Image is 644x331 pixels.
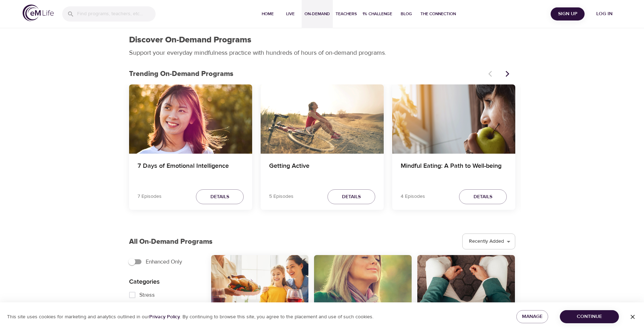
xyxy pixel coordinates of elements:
[77,6,156,22] input: Find programs, teachers, etc...
[269,162,375,179] h4: Getting Active
[129,84,252,154] button: 7 Days of Emotional Intelligence
[398,10,415,18] span: Blog
[560,310,619,323] button: Continue
[401,193,425,200] p: 4 Episodes
[23,5,54,21] img: logo
[129,236,213,247] p: All On-Demand Programs
[522,312,543,321] span: Manage
[500,66,515,82] button: Next items
[314,255,412,310] button: Awareness of Breathing
[138,162,244,179] h4: 7 Days of Emotional Intelligence
[129,48,394,58] p: Support your everyday mindfulness practice with hundreds of hours of on-demand programs.
[401,162,507,179] h4: Mindful Eating: A Path to Well-being
[553,10,582,18] span: Sign Up
[587,7,621,20] button: Log in
[269,193,294,200] p: 5 Episodes
[261,84,384,154] button: Getting Active
[146,258,182,266] span: Enhanced Only
[129,69,484,79] p: Trending On-Demand Programs
[590,10,619,18] span: Log in
[392,84,515,154] button: Mindful Eating: A Path to Well-being
[304,10,330,18] span: On-Demand
[211,255,309,310] button: All-Around Appreciation
[129,277,200,286] p: Categories
[129,35,251,45] h1: Discover On-Demand Programs
[282,10,299,18] span: Live
[259,10,276,18] span: Home
[138,193,162,200] p: 7 Episodes
[565,312,613,321] span: Continue
[474,193,492,201] span: Details
[139,291,155,299] span: Stress
[362,10,392,18] span: 1% Challenge
[516,310,548,323] button: Manage
[342,193,361,201] span: Details
[336,10,357,18] span: Teachers
[196,189,244,205] button: Details
[417,255,515,310] button: Body Scan
[551,7,585,20] button: Sign Up
[149,314,180,320] a: Privacy Policy
[459,189,507,205] button: Details
[327,189,375,205] button: Details
[420,10,456,18] span: The Connection
[210,193,229,201] span: Details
